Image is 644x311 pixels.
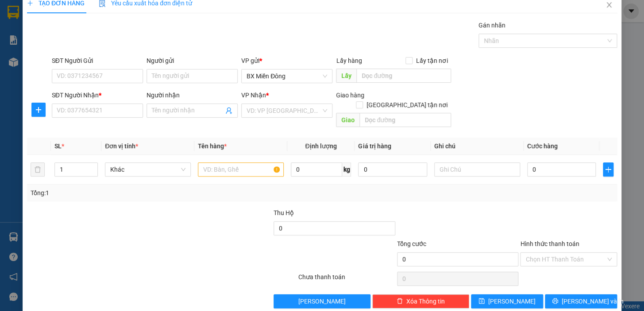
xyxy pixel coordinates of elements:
[76,18,147,29] div: MỘN CẦM
[358,162,427,177] input: 0
[336,69,356,83] span: Lấy
[8,8,69,29] div: BX Miền Đông
[297,272,396,288] div: Chưa thanh toán
[603,166,613,173] span: plus
[31,103,46,117] button: plus
[431,138,524,155] th: Ghi chú
[336,57,362,64] span: Lấy hàng
[406,296,445,306] span: Xóa Thông tin
[198,142,227,150] span: Tên hàng
[488,296,536,306] span: [PERSON_NAME]
[552,298,558,305] span: printer
[198,162,284,177] input: VD: Bàn, Ghế
[562,296,624,306] span: [PERSON_NAME] và In
[358,142,391,150] span: Giá trị hàng
[274,209,294,216] span: Thu Hộ
[32,106,45,113] span: plus
[31,188,249,198] div: Tổng: 1
[76,8,147,18] div: VP Kon Rẫy
[336,113,359,127] span: Giao
[471,294,543,308] button: save[PERSON_NAME]
[8,29,69,39] div: THĂNG
[527,142,558,150] span: Cước hàng
[8,39,69,52] div: 0964230315
[274,294,370,308] button: [PERSON_NAME]
[545,294,617,308] button: printer[PERSON_NAME] và In
[478,22,505,29] label: Gán nhãn
[397,240,426,247] span: Tổng cước
[413,56,451,65] span: Lấy tận nơi
[397,298,403,305] span: delete
[605,1,613,8] span: close
[7,57,71,68] div: 180.000
[241,92,266,99] span: VP Nhận
[52,90,143,100] div: SĐT Người Nhận
[298,296,346,306] span: [PERSON_NAME]
[342,162,351,177] span: kg
[8,8,21,18] span: Gửi:
[363,100,451,110] span: [GEOGRAPHIC_DATA] tận nơi
[54,142,62,150] span: SL
[356,69,451,83] input: Dọc đường
[52,56,143,65] div: SĐT Người Gửi
[7,58,20,67] span: CR :
[359,113,451,127] input: Dọc đường
[603,162,613,177] button: plus
[76,8,97,18] span: Nhận:
[76,29,147,41] div: 0357353336
[305,142,336,150] span: Định lượng
[31,162,45,177] button: delete
[372,294,469,308] button: deleteXóa Thông tin
[434,162,520,177] input: Ghi Chú
[225,107,232,114] span: user-add
[147,90,238,100] div: Người nhận
[110,163,185,176] span: Khác
[105,142,138,150] span: Đơn vị tính
[147,56,238,65] div: Người gửi
[478,298,485,305] span: save
[336,92,364,99] span: Giao hàng
[247,69,327,83] span: BX Miền Đông
[520,240,579,247] label: Hình thức thanh toán
[241,56,332,65] div: VP gửi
